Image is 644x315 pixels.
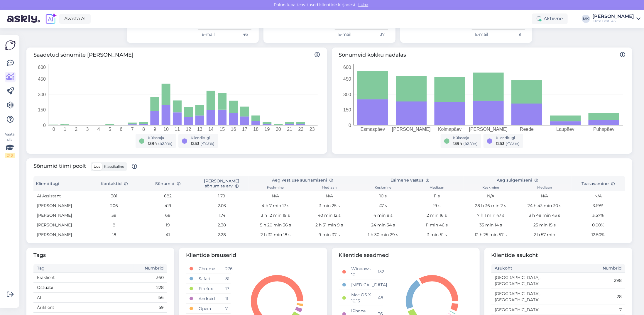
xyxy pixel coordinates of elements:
div: Vaata siia [5,132,15,158]
tspan: 2 [75,127,77,132]
tspan: [PERSON_NAME] [392,127,431,132]
td: 682 [141,191,195,201]
td: 0.00% [572,220,625,230]
td: AI Assistant [33,191,87,201]
td: 7 [222,304,231,314]
tspan: Esmaspäev [360,127,385,132]
td: 5 h 20 min 36 s [249,220,302,230]
td: 17 [222,284,231,294]
th: Numbrid [558,264,625,273]
td: 46 [225,30,251,40]
tspan: 8 [142,127,145,132]
tspan: 0 [53,127,55,132]
td: Android [195,294,222,304]
td: 68 [141,211,195,220]
td: AI [33,292,134,302]
td: Firefox [195,284,222,294]
tspan: Kolmapäev [438,127,462,132]
tspan: 17 [242,127,247,132]
th: Tag [33,264,134,273]
div: Klienditugi [191,135,214,140]
tspan: 5 [109,127,111,132]
div: Klienditugi [496,135,520,140]
td: 1 h 30 min 29 s [356,230,410,240]
span: 1253 [191,141,199,146]
span: ( 52.7 %) [463,141,478,146]
td: [PERSON_NAME] [33,211,87,220]
td: N/A [572,191,625,201]
td: 24 h 43 min 30 s [518,201,571,211]
tspan: Laupäev [556,127,574,132]
td: 4 h 7 min 17 s [249,201,302,211]
td: 9 [498,30,525,40]
td: 381 [87,191,141,201]
img: explore-ai [45,13,57,25]
tspan: 7 [131,127,134,132]
a: [PERSON_NAME]Klick Eesti AS [592,14,640,23]
td: E-mail [335,30,361,40]
tspan: 11 [175,127,180,132]
td: 12.50% [572,230,625,240]
td: Mac OS X 10.15 [348,290,374,306]
tspan: 0 [43,123,46,128]
td: 2.38 [195,220,249,230]
td: 1.79 [195,191,249,201]
td: 48 [374,290,383,306]
td: N/A [464,191,518,201]
td: 18 [87,230,141,240]
span: Luba [357,2,370,7]
tspan: 300 [38,92,46,97]
td: 25 min 15 s [518,220,571,230]
th: Asukoht [491,264,558,273]
th: Mediaan [302,184,356,191]
td: [PERSON_NAME] [33,230,87,240]
td: 3 min 25 s [302,201,356,211]
td: 1.74 [195,211,249,220]
th: Keskmine [356,184,410,191]
span: Klassikaline [104,164,124,169]
tspan: 21 [287,127,292,132]
a: Avasta AI [59,14,91,24]
tspan: 22 [298,127,304,132]
td: [PERSON_NAME] [33,220,87,230]
span: 1394 [148,141,157,146]
div: [PERSON_NAME] [592,14,634,19]
span: Sõnumid tiimi poolt [33,162,137,171]
span: Klientide asukoht [491,251,625,259]
th: Esimene vastus [356,176,464,184]
div: Klick Eesti AS [592,19,634,23]
td: 298 [558,272,625,289]
td: 3 min 51 s [410,230,464,240]
tspan: Pühapäev [593,127,614,132]
th: Sõnumid [141,176,195,191]
td: 35 min 14 s [464,220,518,230]
td: 11 [222,294,231,304]
td: 7 [558,305,625,315]
td: 37 [361,30,388,40]
th: Mediaan [410,184,464,191]
th: Klienditugi [33,176,87,191]
tspan: Reede [520,127,534,132]
td: Safari [195,274,222,284]
td: 12 h 25 min 57 s [464,230,518,240]
div: Külastaja [453,135,478,140]
tspan: 150 [38,107,46,112]
td: 81 [222,274,231,284]
tspan: 450 [343,77,351,82]
td: 2.28 [195,230,249,240]
td: [MEDICAL_DATA] [348,280,374,290]
th: Numbrid [134,264,167,273]
td: 3 h 12 min 19 s [249,211,302,220]
td: 28 h 36 min 2 s [464,201,518,211]
td: 360 [134,272,167,282]
td: [PERSON_NAME] [33,201,87,211]
td: N/A [302,191,356,201]
th: Keskmine [249,184,302,191]
td: 419 [141,201,195,211]
td: E-mail [472,30,498,40]
td: [GEOGRAPHIC_DATA], [GEOGRAPHIC_DATA] [491,272,558,289]
td: 276 [222,264,231,274]
tspan: 6 [120,127,122,132]
td: Äriklient [33,302,134,312]
td: 39 [87,211,141,220]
